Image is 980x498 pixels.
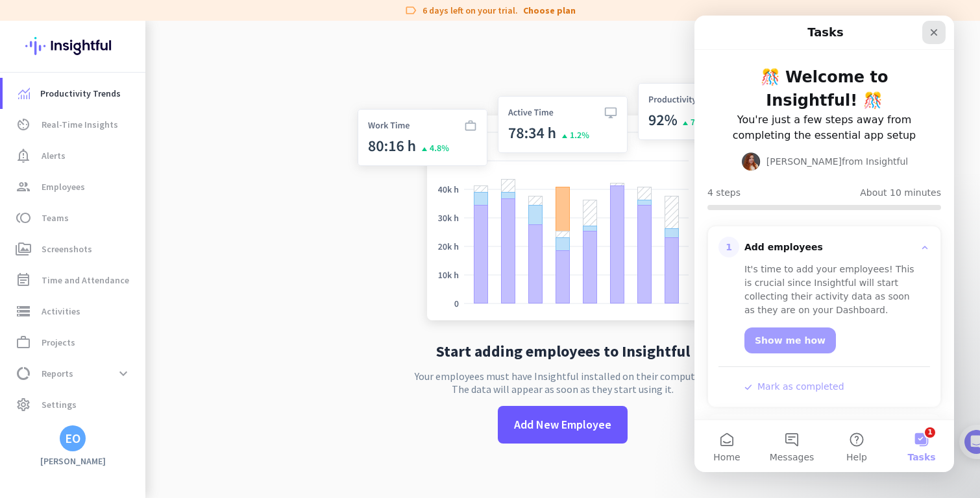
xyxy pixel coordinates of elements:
[498,406,628,444] button: Add New Employee
[42,335,75,350] span: Projects
[16,210,31,226] i: toll
[25,21,120,71] img: Insightful logo
[112,362,135,385] button: expand_more
[42,303,80,319] span: Activities
[40,86,121,101] span: Productivity Trends
[65,432,80,445] div: EO
[42,366,73,381] span: Reports
[16,335,31,350] i: work_outline
[3,265,145,296] a: event_noteTime and Attendance
[3,327,145,358] a: work_outlineProjects
[18,88,30,99] img: menu-item
[42,272,129,288] span: Time and Attendance
[694,16,954,472] iframe: Intercom live chat
[16,397,31,412] i: settings
[523,4,576,17] a: Choose plan
[3,171,145,202] a: groupEmployees
[42,397,77,412] span: Settings
[3,358,145,389] a: data_usageReportsexpand_more
[3,202,145,233] a: tollTeams
[348,75,778,333] img: no-search-results
[16,366,31,381] i: data_usage
[42,241,92,257] span: Screenshots
[16,179,31,195] i: group
[16,148,31,163] i: notification_important
[16,241,31,257] i: perm_media
[3,389,145,420] a: settingsSettings
[3,78,145,109] a: menu-itemProductivity Trends
[415,370,711,396] p: Your employees must have Insightful installed on their computers. The data will appear as soon as...
[3,109,145,140] a: av_timerReal-Time Insights
[3,296,145,327] a: storageActivities
[16,272,31,288] i: event_note
[16,117,31,132] i: av_timer
[16,303,31,319] i: storage
[42,148,66,163] span: Alerts
[3,233,145,265] a: perm_mediaScreenshots
[436,344,690,359] h2: Start adding employees to Insightful
[3,140,145,171] a: notification_importantAlerts
[42,179,85,195] span: Employees
[404,4,417,17] i: label
[42,117,118,132] span: Real-Time Insights
[514,416,611,433] span: Add New Employee
[42,210,69,226] span: Teams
